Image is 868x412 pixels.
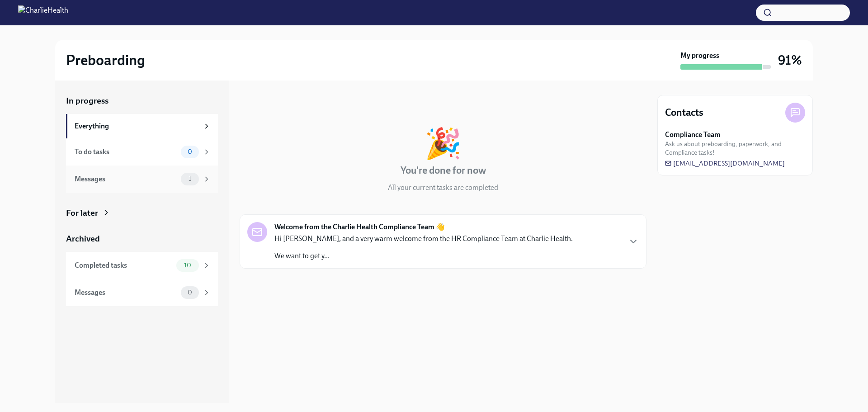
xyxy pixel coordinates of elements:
[66,95,218,107] a: In progress
[680,51,719,61] strong: My progress
[274,234,573,244] p: Hi [PERSON_NAME], and a very warm welcome from the HR Compliance Team at Charlie Health.
[75,288,177,298] div: Messages
[18,5,68,20] img: CharlieHealth
[665,140,805,157] span: Ask us about preboarding, paperwork, and Compliance tasks!
[665,130,721,140] strong: Compliance Team
[75,147,177,157] div: To do tasks
[778,52,802,68] h3: 91%
[182,148,198,155] span: 0
[665,159,785,168] a: [EMAIL_ADDRESS][DOMAIN_NAME]
[66,51,145,69] h2: Preboarding
[66,279,218,306] a: Messages0
[425,128,462,158] div: 🎉
[274,251,573,261] p: We want to get y...
[66,252,218,279] a: Completed tasks10
[75,121,199,131] div: Everything
[182,289,198,296] span: 0
[66,114,218,138] a: Everything
[66,207,98,219] div: For later
[665,106,703,119] h4: Contacts
[183,175,197,182] span: 1
[66,166,218,193] a: Messages1
[274,222,445,232] strong: Welcome from the Charlie Health Compliance Team 👋
[66,207,218,219] a: For later
[75,260,173,270] div: Completed tasks
[179,262,197,269] span: 10
[66,233,218,245] a: Archived
[401,164,486,177] h4: You're done for now
[75,174,177,184] div: Messages
[240,95,282,107] div: In progress
[66,138,218,166] a: To do tasks0
[388,183,498,193] p: All your current tasks are completed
